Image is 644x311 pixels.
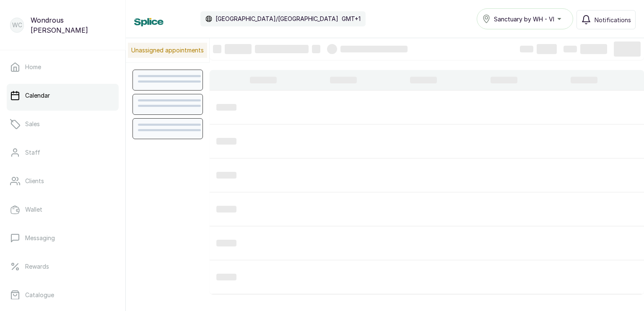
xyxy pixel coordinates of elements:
[7,169,119,193] a: Clients
[25,291,54,299] p: Catalogue
[216,15,338,23] p: [GEOGRAPHIC_DATA]/[GEOGRAPHIC_DATA]
[576,10,636,29] button: Notifications
[7,255,119,278] a: Rewards
[25,205,42,214] p: Wallet
[7,283,119,307] a: Catalogue
[595,16,631,24] span: Notifications
[342,15,361,23] p: GMT+1
[494,15,554,23] span: Sanctuary by WH - VI
[25,262,49,271] p: Rewards
[25,148,40,157] p: Staff
[128,43,207,58] p: Unassigned appointments
[7,226,119,250] a: Messaging
[12,21,22,29] p: WC
[25,91,50,100] p: Calendar
[7,84,119,107] a: Calendar
[7,112,119,136] a: Sales
[25,63,41,71] p: Home
[477,8,573,29] button: Sanctuary by WH - VI
[31,15,115,35] p: Wondrous [PERSON_NAME]
[7,141,119,164] a: Staff
[7,198,119,221] a: Wallet
[7,55,119,79] a: Home
[25,120,40,128] p: Sales
[25,177,44,185] p: Clients
[25,234,55,242] p: Messaging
